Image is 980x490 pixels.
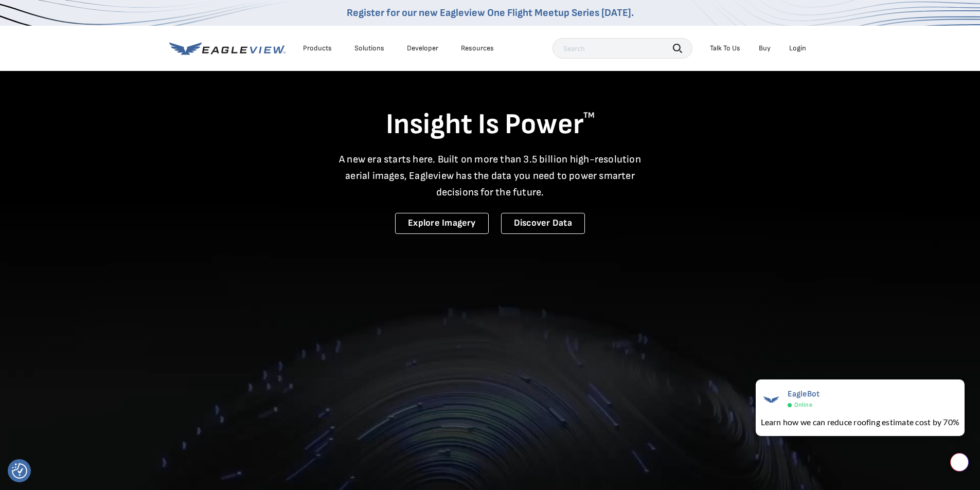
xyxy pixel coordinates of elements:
[583,111,595,120] sup: TM
[12,463,27,479] img: Revisit consent button
[395,213,489,234] a: Explore Imagery
[761,389,781,410] img: EagleBot
[407,44,438,53] a: Developer
[333,151,648,201] p: A new era starts here. Built on more than 3.5 billion high-resolution aerial images, Eagleview ha...
[303,44,332,53] div: Products
[710,44,740,53] div: Talk To Us
[347,7,634,19] a: Register for our new Eagleview One Flight Meetup Series [DATE].
[354,44,384,53] div: Solutions
[461,44,494,53] div: Resources
[794,401,812,409] span: Online
[553,38,692,59] input: Search
[761,416,959,428] div: Learn how we can reduce roofing estimate cost by 70%
[501,213,585,234] a: Discover Data
[12,463,27,479] button: Consent Preferences
[789,44,806,53] div: Login
[759,44,771,53] a: Buy
[788,389,820,399] span: EagleBot
[169,107,811,143] h1: Insight Is Power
